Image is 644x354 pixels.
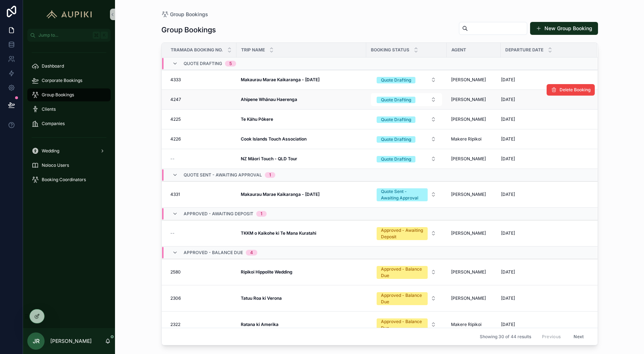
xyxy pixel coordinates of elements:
[27,88,111,101] a: Group Bookings
[560,87,590,93] span: Delete Booking
[501,322,515,327] span: [DATE]
[371,152,442,166] a: Select Button
[451,269,496,275] a: [PERSON_NAME]
[42,121,65,127] span: Companies
[371,73,442,87] a: Select Button
[381,188,423,201] div: Quote Sent - Awaiting Approval
[241,116,273,122] strong: Te Kāhu Pōkere
[241,116,362,122] a: Te Kāhu Pōkere
[547,84,595,96] button: Delete Booking
[27,117,111,130] a: Companies
[501,97,515,102] span: [DATE]
[501,269,515,275] span: [DATE]
[27,173,111,186] a: Booking Coordinators
[42,177,86,183] span: Booking Coordinators
[241,156,297,161] strong: NZ Māori Touch - QLD Tour
[501,192,588,197] a: [DATE]
[371,314,442,335] a: Select Button
[451,156,496,162] a: [PERSON_NAME]
[371,262,442,282] a: Select Button
[170,77,232,83] a: 4333
[451,47,466,53] span: Agent
[241,269,293,275] strong: Ripikoi Hippolite Wedding
[33,337,40,345] span: JR
[241,192,362,197] a: Makaurau Marae Kaikaranga - [DATE]
[170,230,232,236] a: --
[451,322,496,327] a: Makere Ripikoi
[261,211,262,217] div: 1
[371,224,442,243] button: Select Button
[451,136,482,142] span: Makere Ripikoi
[184,211,253,217] span: Approved - Awaiting Deposit
[50,337,92,345] p: [PERSON_NAME]
[371,184,442,204] a: Select Button
[27,60,111,73] a: Dashboard
[170,116,181,122] span: 4225
[38,32,90,38] span: Jump to...
[501,156,588,162] a: [DATE]
[241,269,362,275] a: Ripikoi Hippolite Wedding
[170,77,181,83] span: 4333
[530,22,598,35] button: New Group Booking
[501,116,588,122] a: [DATE]
[170,116,232,122] a: 4225
[371,73,442,86] button: Select Button
[451,136,496,142] a: Makere Ripikoi
[381,77,411,83] div: Quote Drafting
[170,230,175,236] span: --
[381,318,423,331] div: Approved - Balance Due
[170,269,232,275] a: 2580
[27,29,111,42] button: Jump to...K
[451,77,496,83] a: [PERSON_NAME]
[501,192,515,197] span: [DATE]
[43,9,95,20] img: App logo
[371,185,442,204] button: Select Button
[170,322,180,327] span: 2322
[170,295,232,301] a: 2306
[371,93,442,106] button: Select Button
[381,227,423,240] div: Approved - Awaiting Deposit
[501,136,588,142] a: [DATE]
[42,106,56,112] span: Clients
[170,192,232,197] a: 4331
[451,322,482,327] span: Makere Ripikoi
[451,116,486,122] span: [PERSON_NAME]
[381,97,411,103] div: Quote Drafting
[27,103,111,116] a: Clients
[250,250,253,256] div: 4
[241,322,279,327] strong: Ratana ki Amerika
[241,136,362,142] a: Cook Islands Touch Association
[451,192,486,197] span: [PERSON_NAME]
[381,292,423,305] div: Approved - Balance Due
[42,92,74,98] span: Group Bookings
[241,322,362,327] a: Ratana ki Amerika
[241,136,307,142] strong: Cook Islands Touch Association
[505,47,543,53] span: Departure Date
[371,315,442,334] button: Select Button
[161,25,216,35] h1: Group Bookings
[241,97,297,102] strong: Ahipene Whānau Haerenga
[241,156,362,162] a: NZ Māori Touch - QLD Tour
[501,77,588,83] a: [DATE]
[371,289,442,308] button: Select Button
[229,61,232,66] div: 5
[170,192,180,197] span: 4331
[170,136,232,142] a: 4226
[381,156,411,162] div: Quote Drafting
[170,322,232,327] a: 2322
[184,172,262,178] span: Quote Sent - Awaiting Approval
[501,97,588,102] a: [DATE]
[371,262,442,282] button: Select Button
[161,11,208,18] a: Group Bookings
[569,331,589,342] button: Next
[101,32,107,38] span: K
[241,47,265,53] span: Trip Name
[27,74,111,87] a: Corporate Bookings
[451,116,496,122] a: [PERSON_NAME]
[184,250,243,256] span: Approved - Balance Due
[501,322,588,327] a: [DATE]
[371,132,442,146] a: Select Button
[241,77,362,83] a: Makaurau Marae Kaikaranga - [DATE]
[501,230,515,236] span: [DATE]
